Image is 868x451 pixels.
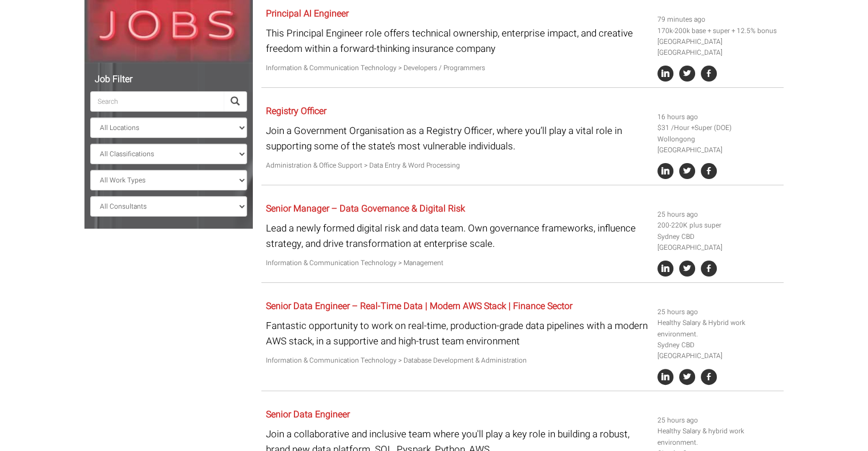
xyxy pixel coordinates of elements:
p: This Principal Engineer role offers technical ownership, enterprise impact, and creative freedom ... [266,26,649,56]
li: Healthy Salary & Hybrid work environment. [657,318,780,339]
li: 170k-200k base + super + 12.5% bonus [657,26,780,36]
p: Lead a newly formed digital risk and data team. Own governance frameworks, influence strategy, an... [266,221,649,251]
a: Registry Officer [266,104,326,118]
a: Senior Data Engineer [266,408,350,421]
p: Fantastic opportunity to work on real-time, production-grade data pipelines with a modern AWS sta... [266,318,649,349]
li: [GEOGRAPHIC_DATA] [GEOGRAPHIC_DATA] [657,36,780,58]
a: Principal AI Engineer [266,7,349,21]
h5: Job Filter [90,75,247,85]
li: Wollongong [GEOGRAPHIC_DATA] [657,134,780,156]
li: Sydney CBD [GEOGRAPHIC_DATA] [657,231,780,253]
li: 16 hours ago [657,112,780,123]
li: 200-220K plus super [657,220,780,231]
li: 25 hours ago [657,209,780,220]
li: Sydney CBD [GEOGRAPHIC_DATA] [657,340,780,361]
li: Healthy Salary & hybrid work environment. [657,426,780,448]
p: Join a Government Organisation as a Registry Officer, where you’ll play a vital role in supportin... [266,123,649,154]
input: Search [90,91,224,112]
li: $31 /Hour +Super (DOE) [657,123,780,133]
li: 79 minutes ago [657,14,780,25]
p: Information & Communication Technology > Developers / Programmers [266,63,649,74]
a: Senior Data Engineer – Real-Time Data | Modern AWS Stack | Finance Sector [266,299,572,313]
p: Administration & Office Support > Data Entry & Word Processing [266,160,649,171]
a: Senior Manager – Data Governance & Digital Risk [266,202,465,216]
li: 25 hours ago [657,307,780,318]
p: Information & Communication Technology > Database Development & Administration [266,355,649,366]
li: 25 hours ago [657,415,780,426]
p: Information & Communication Technology > Management [266,258,649,269]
